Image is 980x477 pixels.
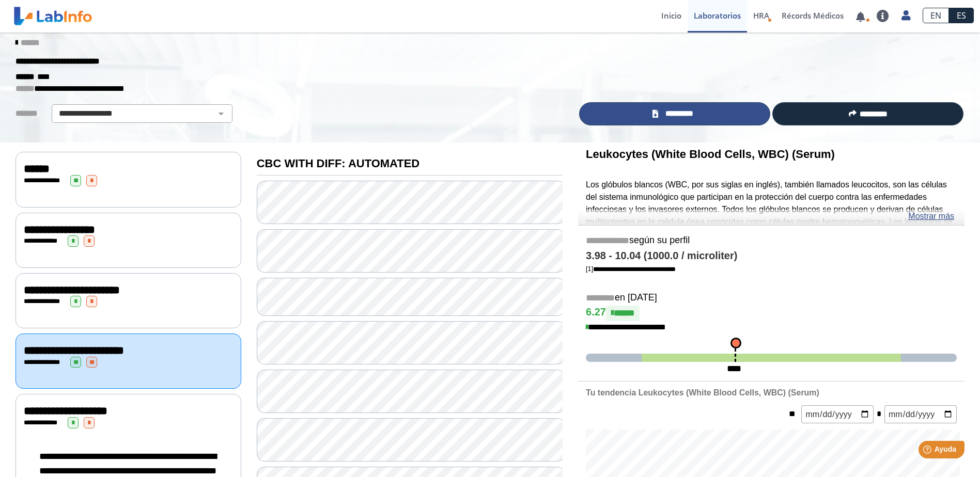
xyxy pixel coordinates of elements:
[923,8,949,23] a: EN
[586,306,957,321] h4: 6.27
[908,210,954,222] a: Mostrar más
[586,235,957,247] h5: según su perfil
[586,250,957,262] h4: 3.98 - 10.04 (1000.0 / microliter)
[801,405,874,423] input: mm/dd/yyyy
[586,148,835,161] b: Leukocytes (White Blood Cells, WBC) (Serum)
[586,388,819,397] b: Tu tendencia Leukocytes (White Blood Cells, WBC) (Serum)
[257,157,419,170] b: CBC WITH DIFF: AUTOMATED
[949,8,974,23] a: ES
[586,265,676,273] a: [1]
[586,292,957,304] h5: en [DATE]
[586,179,957,290] p: Los glóbulos blancos (WBC, por sus siglas en inglés), también llamados leucocitos, son las célula...
[884,405,957,423] input: mm/dd/yyyy
[888,437,969,466] iframe: Help widget launcher
[753,10,769,21] span: HRA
